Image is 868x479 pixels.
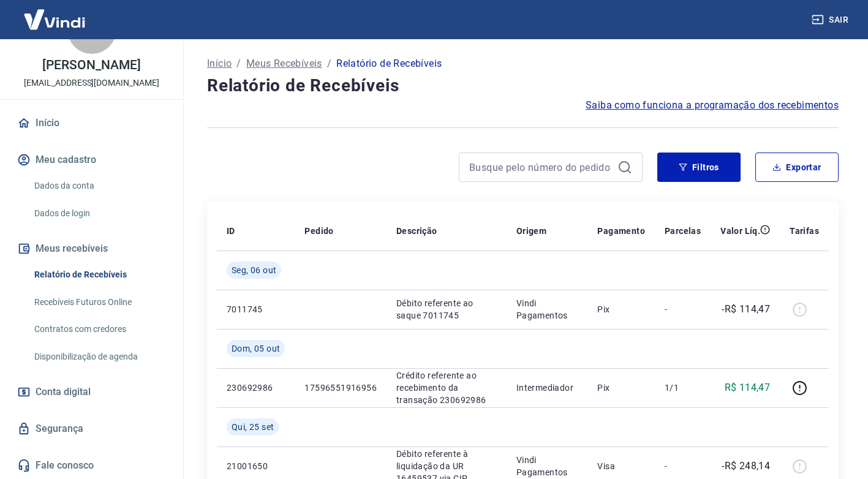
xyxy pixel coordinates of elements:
p: Relatório de Recebíveis [336,56,442,71]
a: Contratos com credores [29,317,168,342]
p: R$ 114,47 [725,380,771,395]
button: Meus recebíveis [15,235,168,262]
p: Origem [516,225,546,237]
img: Vindi [15,1,94,38]
p: Crédito referente ao recebimento da transação 230692986 [396,369,497,406]
p: Vindi Pagamentos [516,297,578,322]
input: Busque pelo número do pedido [469,158,613,176]
a: Conta digital [15,379,168,405]
p: 1/1 [665,382,701,394]
p: 17596551916956 [304,382,377,394]
a: Dados de login [29,201,168,226]
span: Conta digital [36,383,91,401]
a: Fale conosco [15,452,168,479]
p: Visa [597,460,645,472]
p: Tarifas [790,225,819,237]
h4: Relatório de Recebíveis [207,74,839,98]
p: Pix [597,303,645,315]
p: Pix [597,382,645,394]
p: 7011745 [227,303,285,315]
a: Segurança [15,415,168,442]
p: Pagamento [597,225,645,237]
p: -R$ 248,14 [722,459,770,473]
p: -R$ 114,47 [722,302,770,317]
span: Dom, 05 out [232,342,280,355]
a: Meus Recebíveis [246,56,322,71]
p: 21001650 [227,460,285,472]
p: [EMAIL_ADDRESS][DOMAIN_NAME] [24,77,159,89]
a: Saiba como funciona a programação dos recebimentos [586,98,839,113]
p: Parcelas [665,225,701,237]
button: Meu cadastro [15,146,168,173]
a: Dados da conta [29,173,168,198]
p: Descrição [396,225,437,237]
a: Início [207,56,232,71]
p: Intermediador [516,382,578,394]
span: Seg, 06 out [232,264,276,276]
p: [PERSON_NAME] [42,59,140,72]
button: Exportar [755,153,839,182]
p: / [327,56,331,71]
a: Disponibilização de agenda [29,344,168,369]
p: - [665,303,701,315]
a: Relatório de Recebíveis [29,262,168,287]
p: 230692986 [227,382,285,394]
p: - [665,460,701,472]
a: Início [15,110,168,137]
p: Valor Líq. [720,225,760,237]
span: Qui, 25 set [232,421,274,433]
p: Vindi Pagamentos [516,454,578,478]
p: Pedido [304,225,333,237]
p: ID [227,225,235,237]
button: Sair [809,9,853,31]
p: / [236,56,241,71]
button: Filtros [657,153,741,182]
a: Recebíveis Futuros Online [29,290,168,315]
p: Débito referente ao saque 7011745 [396,297,497,322]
